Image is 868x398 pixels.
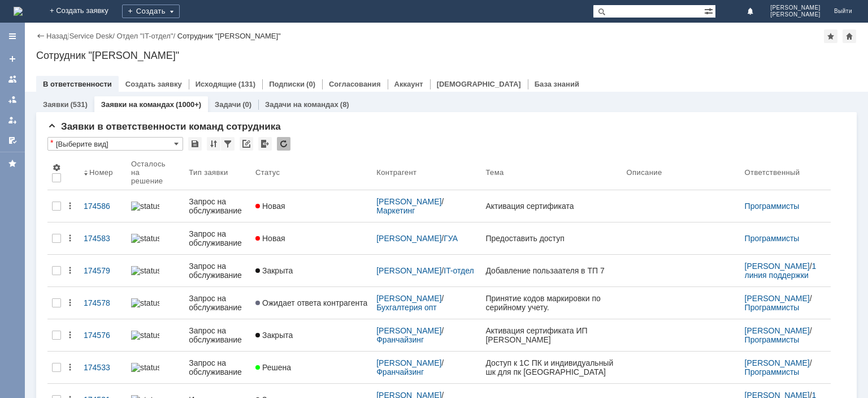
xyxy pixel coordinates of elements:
[843,29,856,43] div: Сделать домашней страницей
[184,287,251,319] a: Запрос на обслуживание
[376,335,424,344] a: Франчайзинг
[70,32,113,40] a: Service Desk
[221,137,235,151] div: Фильтрация...
[196,80,237,88] a: Исходящие
[376,197,476,215] div: /
[177,32,281,40] div: Сотрудник "[PERSON_NAME]"
[66,363,75,372] div: Действия
[238,80,255,88] div: (131)
[127,195,184,217] a: statusbar-100 (1).png
[127,259,184,282] a: statusbar-100 (1).png
[3,50,21,68] a: Создать заявку
[50,139,53,147] div: Настройки списка отличаются от сохраненных в виде
[184,155,251,190] th: Тип заявки
[485,326,617,344] div: Активация сертификата ИП [PERSON_NAME]
[394,80,423,88] a: Аккаунт
[481,352,622,383] a: Доступ к 1С ПК и индивидуальный шк для пк [GEOGRAPHIC_DATA]
[255,202,285,211] span: Новая
[269,80,305,88] a: Подписки
[376,234,476,243] div: /
[189,229,246,247] div: Запрос на обслуживание
[70,32,117,40] div: /
[184,222,251,254] a: Запрос на обслуживание
[116,32,173,40] a: Отдел "IT-отдел"
[36,50,857,61] div: Сотрудник "[PERSON_NAME]"
[745,294,810,303] a: [PERSON_NAME]
[67,31,69,40] div: |
[745,262,810,271] a: [PERSON_NAME]
[255,298,367,307] span: Ожидает ответа контрагента
[66,234,75,243] div: Действия
[255,331,293,340] span: Закрыта
[101,100,174,109] a: Заявки на командах
[376,358,476,376] div: /
[189,197,246,215] div: Запрос на обслуживание
[745,202,800,211] a: Программисты
[122,5,180,18] div: Создать
[255,363,291,372] span: Решена
[131,363,159,372] img: statusbar-100 (1).png
[84,298,122,307] div: 174578
[184,352,251,383] a: Запрос на обслуживание
[240,137,253,151] div: Скопировать ссылку на список
[84,363,122,372] div: 174533
[306,80,315,88] div: (0)
[215,100,241,109] a: Задачи
[176,100,201,109] div: (1000+)
[189,294,246,312] div: Запрос на обслуживание
[481,287,622,319] a: Принятие кодов маркировки по серийному учету.
[376,294,476,312] div: /
[770,5,821,11] span: [PERSON_NAME]
[745,358,810,367] a: [PERSON_NAME]
[376,303,437,312] a: Бухгалтерия опт
[79,324,127,346] a: 174576
[376,234,441,243] a: [PERSON_NAME]
[376,358,441,367] a: [PERSON_NAME]
[131,331,159,340] img: statusbar-100 (1).png
[485,234,617,243] div: Предоставить доступ
[46,32,67,40] a: Назад
[329,80,381,88] a: Согласования
[444,266,474,275] a: IT-отдел
[184,319,251,351] a: Запрос на обслуживание
[79,155,127,190] th: Номер
[47,121,281,132] span: Заявки в ответственности команд сотрудника
[189,262,246,280] div: Запрос на обслуживание
[66,331,75,340] div: Действия
[824,29,837,43] div: Добавить в избранное
[207,137,220,151] div: Сортировка...
[745,335,800,344] a: Программисты
[745,367,800,376] a: Программисты
[258,137,272,151] div: Экспорт списка
[188,137,202,151] div: Сохранить вид
[116,32,177,40] div: /
[251,155,372,190] th: Статус
[189,168,228,177] div: Тип заявки
[745,326,810,335] a: [PERSON_NAME]
[131,160,171,185] div: Осталось на решение
[3,91,21,109] a: Заявки в моей ответственности
[3,111,21,129] a: Мои заявки
[3,131,21,149] a: Мои согласования
[376,367,424,376] a: Франчайзинг
[84,234,122,243] div: 174583
[189,358,246,376] div: Запрос на обслуживание
[740,155,831,190] th: Ответственный
[70,100,87,109] div: (531)
[485,202,617,211] div: Активация сертификата
[481,259,622,282] a: Добавление пользаателя в ТП 7
[745,294,826,312] div: /
[437,80,521,88] a: [DEMOGRAPHIC_DATA]
[251,356,372,379] a: Решена
[255,234,285,243] span: Новая
[184,255,251,286] a: Запрос на обслуживание
[745,358,826,376] div: /
[189,326,246,344] div: Запрос на обслуживание
[66,202,75,211] div: Действия
[485,294,617,312] div: Принятие кодов маркировки по серийному учету.
[43,100,68,109] a: Заявки
[372,155,481,190] th: Контрагент
[255,266,293,275] span: Закрыта
[242,100,251,109] div: (0)
[251,195,372,217] a: Новая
